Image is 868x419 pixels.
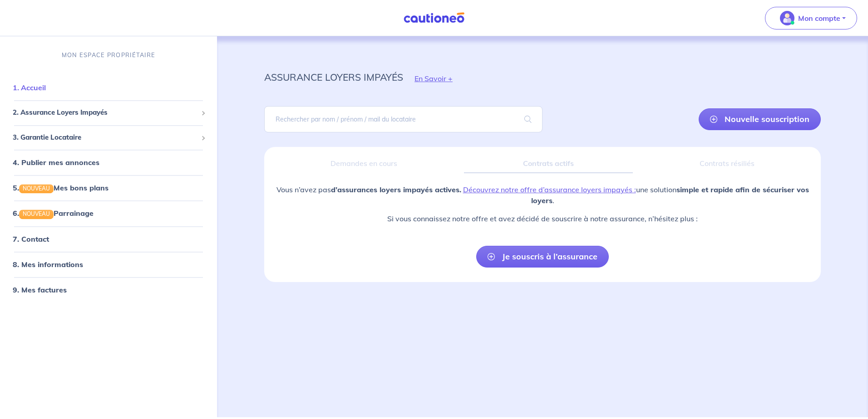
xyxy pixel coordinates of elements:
img: illu_account_valid_menu.svg [780,11,794,25]
button: illu_account_valid_menu.svgMon compte [765,7,857,29]
p: Mon compte [798,13,840,24]
a: 6.NOUVEAUParrainage [13,209,94,218]
a: Découvrez notre offre d’assurance loyers impayés : [463,185,636,194]
div: 9. Mes factures [4,281,213,299]
input: Rechercher par nom / prénom / mail du locataire [264,106,542,132]
p: Si vous connaissez notre offre et avez décidé de souscrire à notre assurance, n’hésitez plus : [271,213,814,224]
p: Vous n’avez pas une solution . [271,184,814,206]
div: 5.NOUVEAUMes bons plans [4,179,213,197]
strong: d’assurances loyers impayés actives. [331,185,461,194]
span: 3. Garantie Locataire [13,132,197,143]
a: 7. Contact [13,234,49,244]
a: Nouvelle souscription [699,108,821,130]
button: En Savoir + [403,65,464,92]
a: 1. Accueil [13,83,46,93]
a: Je souscris à l’assurance [476,246,609,268]
a: 5.NOUVEAUMes bons plans [13,184,108,193]
img: Cautioneo [400,12,468,24]
div: 4. Publier mes annonces [4,154,213,172]
div: 2. Assurance Loyers Impayés [4,104,213,122]
p: assurance loyers impayés [264,69,403,85]
div: 6.NOUVEAUParrainage [4,205,213,223]
a: 8. Mes informations [13,260,83,269]
a: 9. Mes factures [13,285,67,294]
div: 8. Mes informations [4,255,213,273]
div: 7. Contact [4,230,213,248]
div: 1. Accueil [4,79,213,97]
div: 3. Garantie Locataire [4,129,213,146]
span: 2. Assurance Loyers Impayés [13,108,197,118]
p: MON ESPACE PROPRIÉTAIRE [62,51,155,59]
a: 4. Publier mes annonces [13,158,99,167]
span: search [513,107,542,132]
